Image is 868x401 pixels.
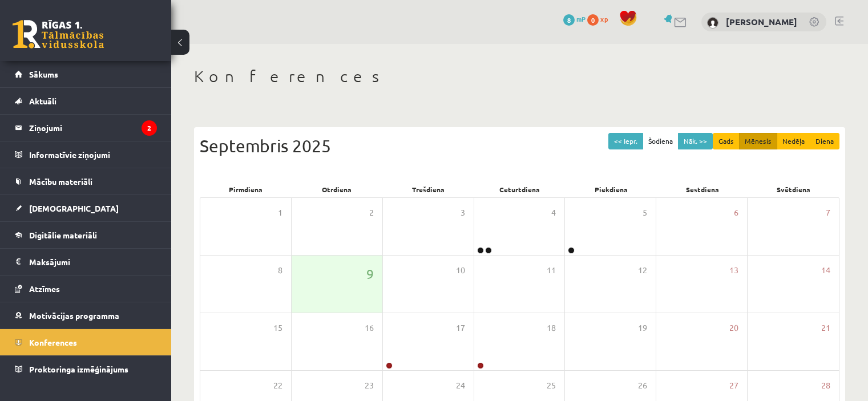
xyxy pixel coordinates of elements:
a: 8 mP [563,14,586,23]
div: Pirmdiena [200,181,291,197]
h1: Konferences [194,67,845,86]
i: 2 [142,120,157,136]
legend: Maksājumi [29,249,157,275]
span: Sākums [29,69,58,79]
span: 8 [278,264,282,277]
span: Proktoringa izmēģinājums [29,364,128,374]
a: Digitālie materiāli [15,222,157,248]
span: 1 [278,206,282,219]
span: 18 [547,322,556,334]
span: 5 [643,206,647,219]
span: 3 [461,206,465,219]
button: Gads [713,133,740,149]
a: [PERSON_NAME] [726,16,797,27]
span: 7 [826,206,830,219]
a: Ziņojumi2 [15,115,157,141]
button: Nāk. >> [678,133,713,149]
span: Konferences [29,337,77,347]
span: 11 [547,264,556,277]
span: Mācību materiāli [29,176,92,187]
span: Atzīmes [29,283,60,294]
button: Mēnesis [739,133,777,149]
a: Informatīvie ziņojumi [15,141,157,168]
div: Ceturtdiena [474,181,565,197]
span: 16 [365,322,374,334]
a: 0 xp [587,14,613,23]
span: 13 [729,264,738,277]
button: Nedēļa [777,133,810,149]
span: 2 [369,206,374,219]
span: [DEMOGRAPHIC_DATA] [29,203,119,213]
span: 9 [366,264,374,283]
span: 19 [638,322,647,334]
a: Maksājumi [15,249,157,275]
span: 24 [456,379,465,392]
span: 6 [734,206,738,219]
span: 12 [638,264,647,277]
div: Sestdiena [657,181,748,197]
span: 15 [273,322,282,334]
span: 25 [547,379,556,392]
span: 8 [563,14,575,26]
legend: Informatīvie ziņojumi [29,141,157,168]
span: mP [576,14,586,23]
span: 14 [821,264,830,277]
div: Otrdiena [291,181,382,197]
span: 23 [365,379,374,392]
span: 21 [821,322,830,334]
div: Piekdiena [566,181,657,197]
div: Svētdiena [748,181,839,197]
span: 4 [551,206,556,219]
a: Konferences [15,329,157,355]
a: Proktoringa izmēģinājums [15,356,157,382]
span: 27 [729,379,738,392]
a: Motivācijas programma [15,302,157,329]
a: Mācību materiāli [15,168,157,195]
div: Trešdiena [382,181,474,197]
span: 0 [587,14,599,26]
a: Sākums [15,61,157,87]
a: Atzīmes [15,276,157,302]
img: Kristīne Saulīte [707,17,718,29]
button: << Iepr. [608,133,643,149]
span: Aktuāli [29,96,56,106]
div: Septembris 2025 [200,133,839,159]
span: 26 [638,379,647,392]
a: Rīgas 1. Tālmācības vidusskola [13,20,104,48]
button: Diena [810,133,839,149]
span: 28 [821,379,830,392]
span: 10 [456,264,465,277]
a: Aktuāli [15,88,157,114]
a: [DEMOGRAPHIC_DATA] [15,195,157,221]
button: Šodiena [643,133,679,149]
span: Digitālie materiāli [29,230,97,240]
span: 20 [729,322,738,334]
span: 22 [273,379,282,392]
span: 17 [456,322,465,334]
span: xp [600,14,608,23]
span: Motivācijas programma [29,310,119,321]
legend: Ziņojumi [29,115,157,141]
